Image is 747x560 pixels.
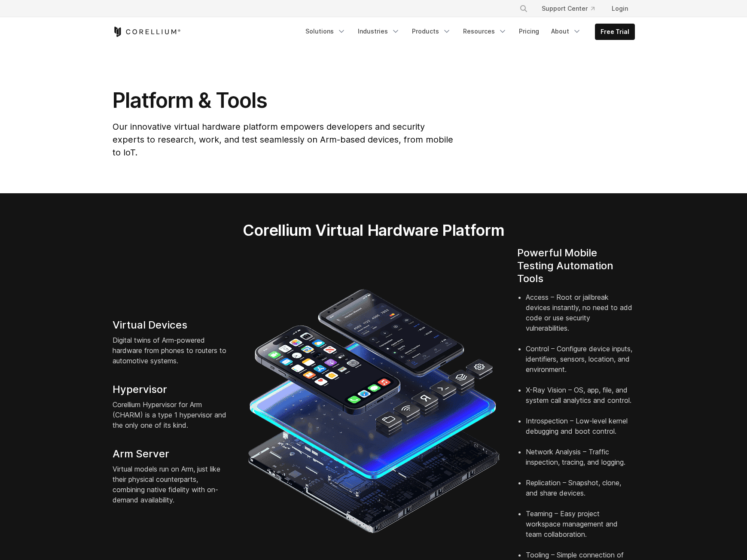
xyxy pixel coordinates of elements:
h4: Arm Server [113,447,230,460]
span: Our innovative virtual hardware platform empowers developers and security experts to research, wo... [113,122,453,158]
a: Industries [353,24,405,39]
h4: Hypervisor [113,383,230,396]
h2: Corellium Virtual Hardware Platform [202,221,545,240]
a: Corellium Home [113,27,181,37]
a: Resources [458,24,512,39]
a: Support Center [535,1,601,16]
li: Network Analysis – Traffic inspection, tracing, and logging. [526,447,635,478]
a: Login [605,1,635,16]
a: Free Trial [595,24,634,40]
li: Introspection – Low-level kernel debugging and boot control. [526,416,635,447]
li: Access – Root or jailbreak devices instantly, no need to add code or use security vulnerabilities. [526,292,635,344]
img: iPhone and Android virtual machine and testing tools [247,285,500,537]
li: Replication – Snapshot, clone, and share devices. [526,478,635,508]
p: Digital twins of Arm-powered hardware from phones to routers to automotive systems. [113,335,230,366]
button: Search [516,1,531,16]
h4: Powerful Mobile Testing Automation Tools [517,247,635,285]
li: Control – Configure device inputs, identifiers, sensors, location, and environment. [526,344,635,385]
p: Virtual models run on Arm, just like their physical counterparts, combining native fidelity with ... [113,464,230,505]
div: Navigation Menu [300,24,635,40]
li: X-Ray Vision – OS, app, file, and system call analytics and control. [526,385,635,416]
div: Navigation Menu [509,1,635,16]
h1: Platform & Tools [113,88,455,113]
a: Solutions [300,24,351,39]
a: Products [407,24,456,39]
li: Teaming – Easy project workspace management and team collaboration. [526,508,635,550]
a: Pricing [514,24,544,39]
p: Corellium Hypervisor for Arm (CHARM) is a type 1 hypervisor and the only one of its kind. [113,399,230,430]
a: About [546,24,586,39]
h4: Virtual Devices [113,319,230,332]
